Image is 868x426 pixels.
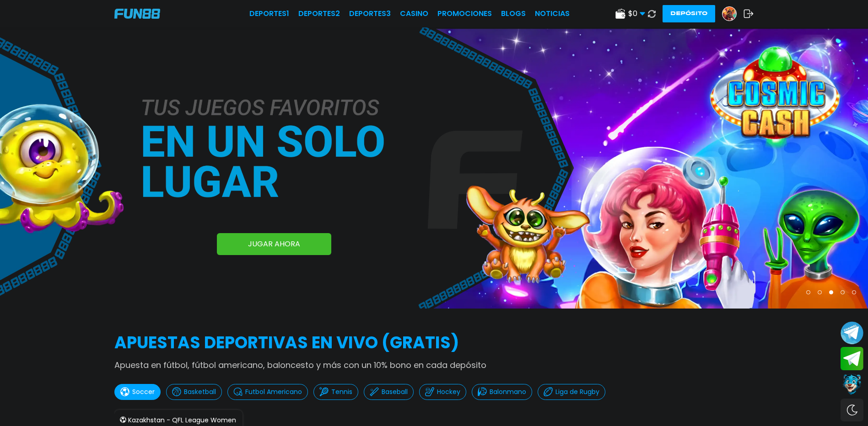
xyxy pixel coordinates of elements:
button: Join telegram [841,347,863,371]
a: Deportes2 [298,8,340,19]
button: Baseball [364,384,414,400]
a: BLOGS [501,8,526,19]
button: Basketball [166,384,222,400]
p: Tennis [331,387,352,397]
p: Kazakhstan - QFL League Women [128,415,236,425]
p: Balonmano [490,387,526,397]
button: Soccer [114,384,161,400]
a: NOTICIAS [535,8,570,19]
a: Deportes3 [349,8,391,19]
a: Avatar [722,6,744,21]
button: Join telegram channel [841,321,863,345]
a: Promociones [437,8,492,19]
p: Hockey [437,387,460,397]
button: Tennis [313,384,358,400]
button: Depósito [663,5,715,22]
p: Basketball [184,387,216,397]
img: Company Logo [114,9,160,19]
a: CASINO [400,8,428,19]
button: Contact customer service [841,373,863,396]
a: JUGAR AHORA [217,233,331,255]
button: Hockey [419,384,466,400]
p: Apuesta en fútbol, fútbol americano, baloncesto y más con un 10% bono en cada depósito [114,359,754,371]
p: Soccer [132,387,155,397]
p: Liga de Rugby [555,387,599,397]
div: Switch theme [841,399,863,421]
a: Deportes1 [249,8,289,19]
button: Balonmano [472,384,532,400]
p: Futbol Americano [245,387,302,397]
span: $ 0 [628,8,645,19]
p: Baseball [382,387,408,397]
img: Avatar [722,7,736,21]
h2: APUESTAS DEPORTIVAS EN VIVO (gratis) [114,330,754,355]
button: Liga de Rugby [538,384,605,400]
button: Futbol Americano [227,384,308,400]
